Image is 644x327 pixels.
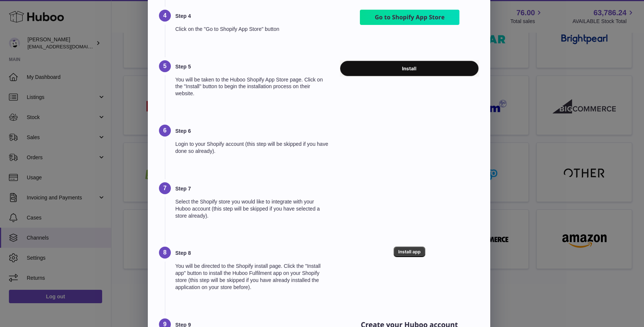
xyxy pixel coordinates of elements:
[175,198,330,219] p: Select the Shopify store you would like to integrate with your Huboo account (this step will be s...
[175,13,330,20] h3: Step 4
[175,63,330,70] h3: Step 5
[175,185,330,192] h3: Step 7
[175,128,330,135] h3: Step 6
[175,263,330,291] p: You will be directed to the Shopify install page. Click the "Install app" button to install the H...
[175,26,330,33] p: Click on the "Go to Shopify App Store" button
[175,76,330,97] p: You will be taken to the Huboo Shopify App Store page. Click on the "Install" button to begin the...
[175,141,330,155] p: Login to your Shopify account (this step will be skipped if you have done so already).
[175,250,330,257] h3: Step 8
